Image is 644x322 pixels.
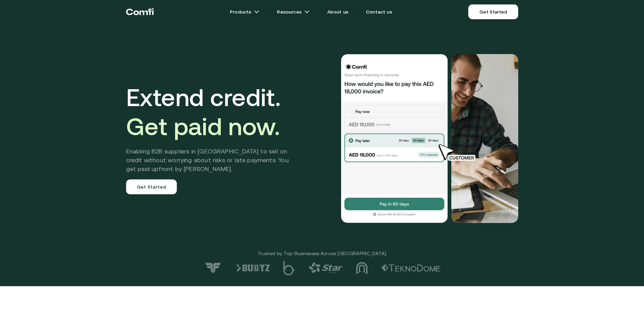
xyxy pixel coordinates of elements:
img: arrow icons [254,9,259,15]
img: cursor [434,143,483,162]
a: Return to the top of the Comfi home page [126,2,154,22]
a: Productsarrow icons [222,5,267,19]
img: arrow icons [304,9,310,15]
a: About us [319,5,356,19]
img: Would you like to pay this AED 18,000.00 invoice? [451,54,518,223]
img: logo-5 [283,261,295,275]
img: logo-4 [309,263,342,273]
img: logo-3 [356,262,368,274]
a: Get Started [468,4,518,19]
h1: Extend credit. [126,83,299,141]
span: Get paid now. [126,113,280,140]
img: Would you like to pay this AED 18,000.00 invoice? [340,54,449,223]
a: Get Started [126,179,177,194]
img: logo-7 [204,262,222,274]
a: Contact us [358,5,400,19]
img: logo-2 [381,264,440,272]
img: logo-6 [236,264,270,272]
h2: Enabling B2B suppliers in [GEOGRAPHIC_DATA] to sell on credit without worrying about risks or lat... [126,147,299,173]
a: Resourcesarrow icons [269,5,317,19]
